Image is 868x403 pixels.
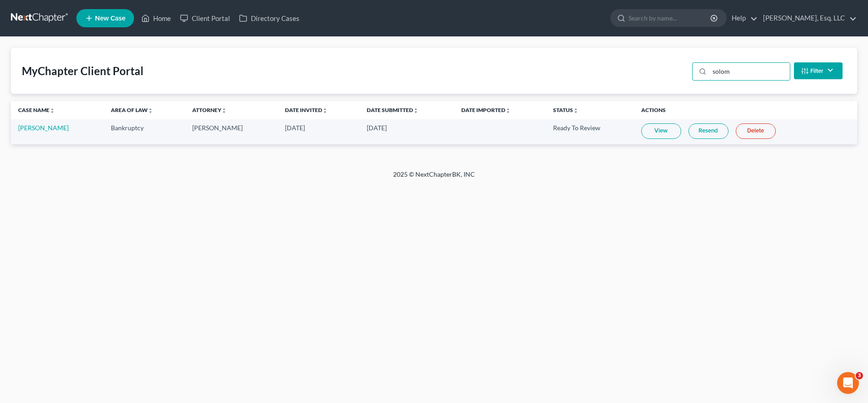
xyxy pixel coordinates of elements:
a: Delete [736,123,776,139]
a: Statusunfold_more [553,107,579,113]
i: unfold_more [50,108,55,113]
i: unfold_more [573,108,579,113]
a: Resend [688,123,728,139]
td: Ready To Review [546,119,634,144]
span: [DATE] [285,124,305,132]
a: Help [727,10,758,26]
a: [PERSON_NAME], Esq. LLC [758,10,857,26]
iframe: Intercom live chat [837,372,859,394]
i: unfold_more [413,108,419,113]
i: unfold_more [322,108,328,113]
i: unfold_more [148,108,153,113]
a: Client Portal [175,10,234,26]
a: Directory Cases [234,10,304,26]
a: Date Submittedunfold_more [367,107,419,113]
div: MyChapter Client Portal [22,64,144,78]
td: Bankruptcy [104,119,185,144]
a: Home [137,10,175,26]
a: Case Nameunfold_more [18,107,55,113]
span: 3 [856,372,863,379]
span: New Case [95,15,125,22]
a: Attorneyunfold_more [192,107,227,113]
button: Filter [794,62,843,79]
th: Actions [634,101,857,119]
a: Area of Lawunfold_more [111,107,153,113]
div: 2025 © NextChapterBK, INC [175,170,693,186]
a: Date Importedunfold_more [461,107,511,113]
td: [PERSON_NAME] [185,119,278,144]
span: [DATE] [367,124,387,132]
i: unfold_more [221,108,227,113]
input: Search by name... [629,10,712,26]
i: unfold_more [505,108,511,113]
input: Search... [709,63,790,80]
a: Date Invitedunfold_more [285,107,328,113]
a: View [641,123,681,139]
a: [PERSON_NAME] [18,124,69,132]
